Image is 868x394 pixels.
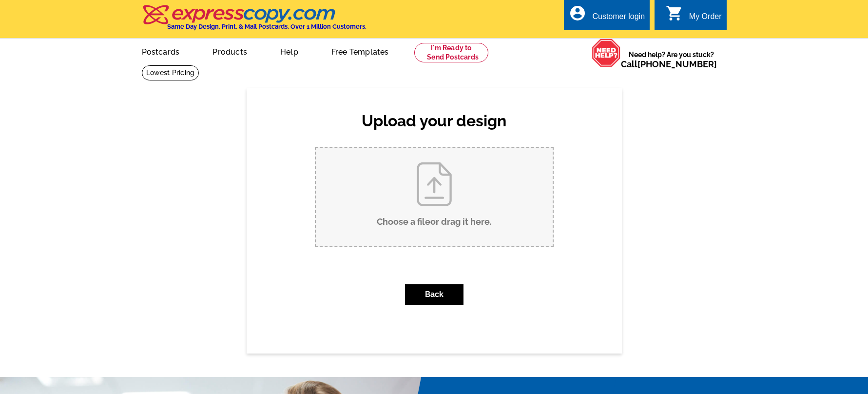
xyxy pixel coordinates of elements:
[666,11,722,23] a: shopping_cart My Order
[621,50,722,69] span: Need help? Are you stuck?
[621,59,717,69] span: Call
[637,59,717,69] a: [PHONE_NUMBER]
[197,39,263,62] a: Products
[405,284,463,305] button: Back
[142,12,366,30] a: Same Day Design, Print, & Mail Postcards. Over 1 Million Customers.
[731,363,868,394] iframe: LiveChat chat widget
[126,39,195,62] a: Postcards
[167,23,366,30] h4: Same Day Design, Print, & Mail Postcards. Over 1 Million Customers.
[689,12,722,26] div: My Order
[666,4,683,22] i: shopping_cart
[305,112,563,130] h2: Upload your design
[316,39,405,62] a: Free Templates
[592,12,645,26] div: Customer login
[592,39,621,67] img: help
[569,4,586,22] i: account_circle
[265,39,314,62] a: Help
[569,11,645,23] a: account_circle Customer login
